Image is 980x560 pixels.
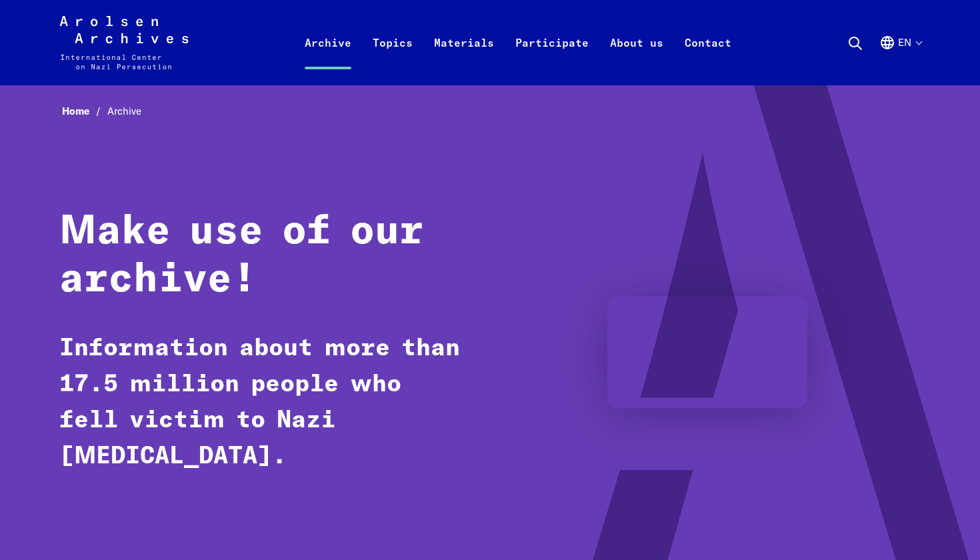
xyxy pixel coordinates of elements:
[294,16,742,69] nav: Primary
[423,32,505,85] a: Materials
[59,208,467,304] h1: Make use of our archive!
[599,32,674,85] a: About us
[362,32,423,85] a: Topics
[107,105,141,117] span: Archive
[505,32,599,85] a: Participate
[294,32,362,85] a: Archive
[674,32,742,85] a: Contact
[879,35,921,83] button: English, language selection
[59,101,921,122] nav: Breadcrumb
[62,105,107,117] a: Home
[59,331,467,475] p: Information about more than 17.5 million people who fell victim to Nazi [MEDICAL_DATA].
